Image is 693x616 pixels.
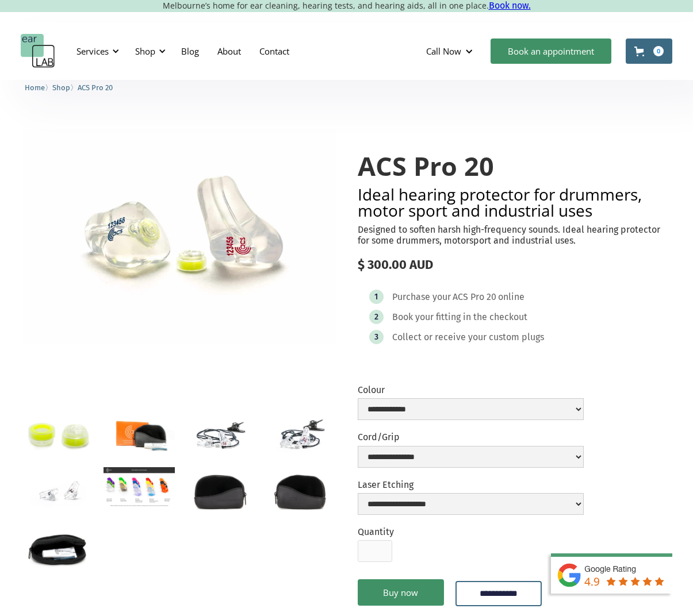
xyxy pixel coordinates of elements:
a: open lightbox [184,467,255,514]
label: Quantity [358,526,394,537]
div: Collect or receive your custom plugs [392,332,544,343]
h2: Ideal hearing protector for drummers, motor sport and industrial uses [358,186,671,218]
div: $ 300.00 AUD [358,257,671,272]
a: open lightbox [265,467,336,514]
a: open lightbox [23,411,94,458]
h1: ACS Pro 20 [358,152,671,180]
div: Call Now [426,45,461,57]
a: Home [25,82,45,93]
li: 〉 [25,82,52,94]
div: 0 [653,46,664,56]
div: online [498,291,524,303]
a: open lightbox [23,467,94,514]
div: Shop [128,34,169,68]
div: Purchase your [392,291,451,303]
div: Services [70,34,122,68]
a: Open cart [626,38,672,64]
a: open lightbox [265,411,336,458]
span: Home [25,83,45,92]
a: Book an appointment [491,38,611,64]
span: Shop [52,83,70,92]
div: Shop [135,45,155,57]
div: 2 [374,313,378,321]
a: About [208,34,250,68]
span: ACS Pro 20 [78,83,113,92]
a: Blog [172,34,208,68]
p: Designed to soften harsh high-frequency sounds. Ideal hearing protector for some drummers, motors... [358,224,671,246]
a: open lightbox [23,129,336,344]
label: Laser Etching [358,479,584,490]
img: ACS Pro 20 [23,129,336,344]
a: open lightbox [104,467,175,507]
a: open lightbox [23,523,94,571]
div: 1 [374,292,378,301]
a: home [21,34,55,68]
div: ACS Pro 20 [453,291,496,303]
a: open lightbox [184,411,255,458]
a: ACS Pro 20 [78,82,113,93]
div: Services [76,45,109,57]
a: Buy now [358,579,444,606]
div: Call Now [417,34,485,68]
a: Contact [250,34,298,68]
label: Cord/Grip [358,432,584,442]
li: 〉 [52,82,78,94]
label: Colour [358,384,584,395]
div: Book your fitting in the checkout [392,311,527,323]
div: 3 [374,333,378,341]
a: open lightbox [104,411,175,459]
a: Shop [52,82,70,93]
